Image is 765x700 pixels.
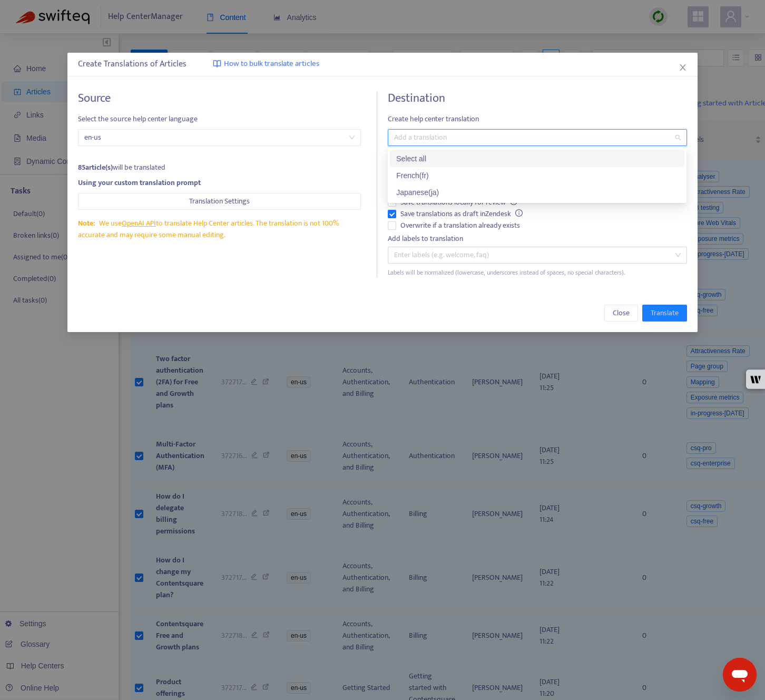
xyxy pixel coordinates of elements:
[78,91,361,105] h4: Source
[78,161,113,173] strong: 85 article(s)
[213,60,221,68] img: image-link
[78,113,361,125] span: Select the source help center language
[613,307,630,319] span: Close
[396,220,524,231] span: Overwrite if a translation already exists
[388,113,686,125] span: Create help center translation
[78,177,361,189] div: Using your custom translation prompt
[78,217,95,229] span: Note:
[396,208,527,220] span: Save translations as draft in Zendesk
[642,305,687,322] button: Translate
[677,62,689,73] button: Close
[78,193,361,210] button: Translation Settings
[515,209,523,217] span: info-circle
[388,233,686,245] div: Add labels to translation
[78,162,361,173] div: will be translated
[224,58,319,70] span: How to bulk translate articles
[396,170,678,181] div: French ( fr )
[396,153,678,164] div: Select all
[604,305,638,322] button: Close
[78,218,361,241] div: We use to translate Help Center articles. The translation is not 100% accurate and may require so...
[388,91,686,105] h4: Destination
[189,196,250,207] span: Translation Settings
[679,63,687,72] span: close
[78,58,686,71] div: Create Translations of Articles
[396,187,678,198] div: Japanese ( ja )
[213,58,319,70] a: How to bulk translate articles
[390,150,684,167] div: Select all
[388,268,686,278] div: Labels will be normalized (lowercase, underscores instead of spaces, no special characters).
[723,658,757,692] iframe: Button to launch messaging window
[122,217,156,229] a: OpenAI API
[84,130,355,145] span: en-us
